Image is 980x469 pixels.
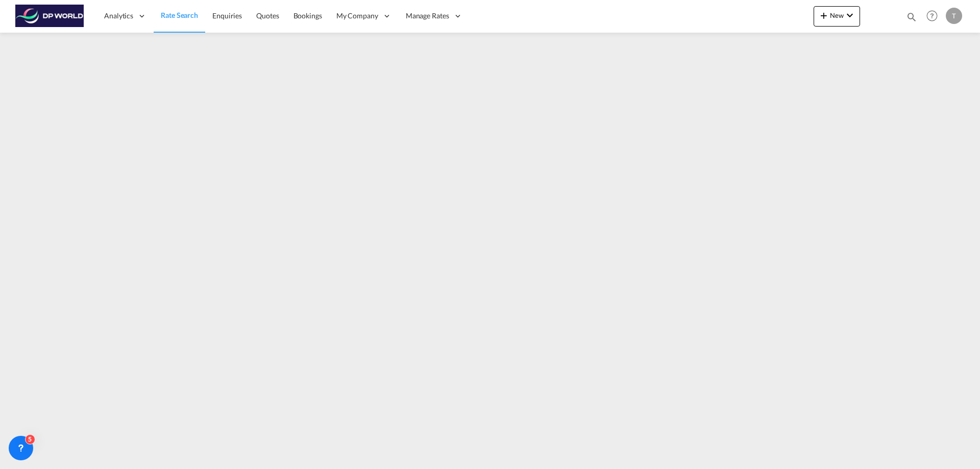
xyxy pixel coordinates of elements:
span: Enquiries [212,11,242,20]
span: My Company [336,11,378,21]
span: Rate Search [161,11,198,19]
span: Quotes [256,11,279,20]
span: Help [923,7,941,24]
div: icon-magnify [906,11,917,27]
button: icon-plus 400-fgNewicon-chevron-down [814,6,860,27]
div: T [946,8,962,24]
md-icon: icon-plus 400-fg [818,9,830,21]
img: c08ca190194411f088ed0f3ba295208c.png [15,5,84,28]
span: Analytics [104,11,133,21]
md-icon: icon-chevron-down [844,9,856,21]
span: Manage Rates [406,11,449,21]
span: Bookings [293,11,322,20]
span: New [818,11,856,19]
div: Help [923,7,946,26]
md-icon: icon-magnify [906,11,917,22]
